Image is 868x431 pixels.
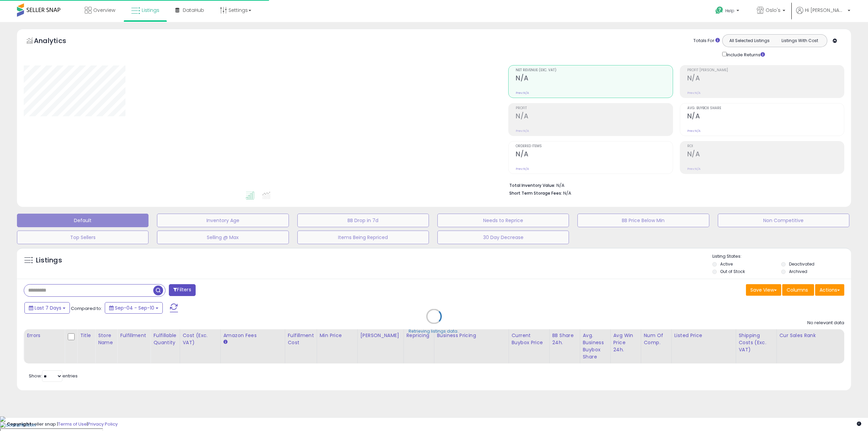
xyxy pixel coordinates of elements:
span: Net Revenue (Exc. VAT) [516,68,672,72]
span: Hi [PERSON_NAME] [805,7,846,14]
small: Prev: N/A [687,129,701,133]
span: DataHub [183,7,204,14]
h2: N/A [687,112,844,121]
button: Top Sellers [17,231,149,244]
button: 30 Day Decrease [437,231,569,244]
span: Help [725,8,734,14]
small: Prev: N/A [516,129,529,133]
button: BB Price Below Min [577,214,709,227]
button: BB Drop in 7d [297,214,429,227]
i: Get Help [715,6,724,15]
button: Selling @ Max [157,231,289,244]
span: N/A [563,190,571,196]
h5: Analytics [34,36,79,47]
h2: N/A [516,112,672,121]
button: Listings With Cost [774,36,825,45]
h2: N/A [687,150,844,159]
button: Non Competitive [718,214,849,227]
div: Totals For [693,38,720,44]
button: Inventory Age [157,214,289,227]
small: Prev: N/A [516,167,529,171]
b: Total Inventory Value: [509,182,555,188]
button: Items Being Repriced [297,231,429,244]
h2: N/A [516,74,672,83]
a: Hi [PERSON_NAME] [796,7,850,22]
span: Ordered Items [516,144,672,148]
h2: N/A [516,150,672,159]
h2: N/A [687,74,844,83]
span: ROI [687,144,844,148]
span: Profit [PERSON_NAME] [687,68,844,72]
small: Prev: N/A [687,167,701,171]
b: Short Term Storage Fees: [509,190,562,196]
button: Needs to Reprice [437,214,569,227]
small: Prev: N/A [687,91,701,95]
small: Prev: N/A [516,91,529,95]
span: Avg. Buybox Share [687,106,844,110]
li: N/A [509,181,839,189]
span: Oslo's [766,7,781,14]
span: Overview [93,7,115,14]
a: Help [710,1,746,22]
span: Listings [142,7,159,14]
span: Profit [516,106,672,110]
div: Include Returns [717,51,773,58]
div: Retrieving listings data.. [409,328,459,334]
button: Default [17,214,149,227]
button: All Selected Listings [724,36,775,45]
